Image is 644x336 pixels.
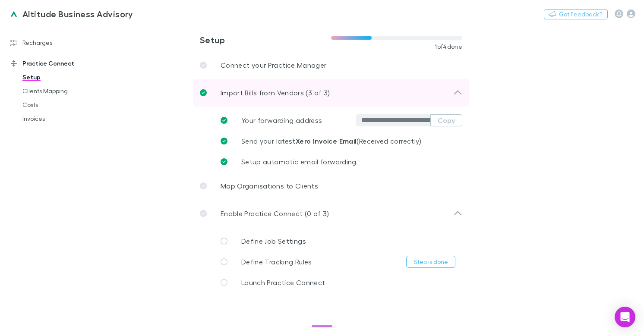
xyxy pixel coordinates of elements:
a: Recharges [2,36,106,50]
h3: Altitude Business Advisory [22,9,133,19]
a: Send your latestXero Invoice Email(Received correctly) [214,131,462,151]
strong: Xero Invoice Email [296,137,357,145]
img: Altitude Business Advisory's Logo [9,9,19,19]
div: Open Intercom Messenger [615,307,635,327]
p: Import Bills from Vendors (3 of 3) [221,88,330,98]
span: Launch Practice Connect [241,278,325,286]
span: Define Job Settings [241,237,306,245]
a: Setup [14,70,106,84]
button: Step is done [406,256,455,268]
p: Enable Practice Connect (0 of 3) [221,208,329,219]
h3: Setup [200,35,331,45]
a: Invoices [14,112,106,126]
span: 1 of 4 done [435,43,462,50]
a: Define Job Settings [214,231,462,251]
a: Setup automatic email forwarding [214,151,462,172]
span: Your forwarding address [241,116,322,124]
a: Clients Mapping [14,84,106,98]
a: Practice Connect [2,57,106,70]
a: Altitude Business Advisory [3,3,139,24]
a: Launch Practice Connect [214,272,462,293]
a: Define Tracking RulesStep is done [214,251,462,272]
a: Connect your Practice Manager [193,51,469,79]
button: Copy [430,114,462,126]
p: Map Organisations to Clients [221,181,318,191]
button: Got Feedback? [544,9,608,19]
span: Define Tracking Rules [241,257,312,266]
span: Setup automatic email forwarding [241,157,357,166]
div: Import Bills from Vendors (3 of 3) [193,79,469,107]
a: Costs [14,98,106,112]
a: Map Organisations to Clients [193,172,469,200]
span: Send your latest (Received correctly) [241,137,422,145]
div: Enable Practice Connect (0 of 3) [193,200,469,227]
p: Connect your Practice Manager [221,60,327,70]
